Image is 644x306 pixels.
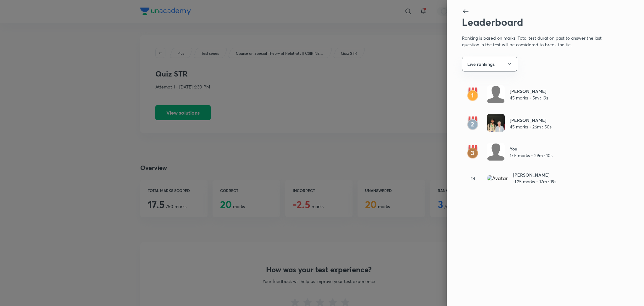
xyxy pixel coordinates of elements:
img: Avatar [487,85,505,103]
h6: You [510,145,552,152]
p: Ranking is based on marks. Total test duration past to answer the last question in the test will ... [462,28,608,49]
h6: [PERSON_NAME] [510,88,548,94]
p: 45 marks • 26m : 50s [510,123,552,130]
img: Avatar [487,143,505,161]
p: -1.25 marks • 17m : 19s [513,178,556,185]
img: Avatar [487,114,505,132]
h6: #4 [462,175,483,181]
p: 45 marks • 5m : 19s [510,94,548,101]
p: 17.5 marks • 29m : 10s [510,152,552,159]
img: Avatar [487,175,508,181]
img: rank3.svg [462,145,483,159]
h6: [PERSON_NAME] [513,172,556,178]
button: Live rankings [462,57,517,71]
h6: [PERSON_NAME] [510,117,552,123]
img: rank1.svg [462,88,483,101]
h2: Leaderboard [462,16,608,28]
img: rank2.svg [462,116,483,130]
